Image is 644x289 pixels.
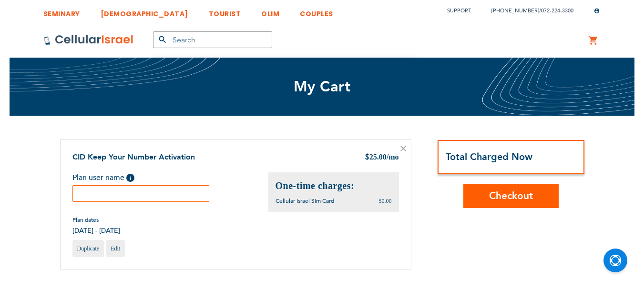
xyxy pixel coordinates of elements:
[300,2,333,20] a: COUPLES
[379,198,392,204] span: $0.00
[72,152,195,162] a: CID Keep Your Number Activation
[489,189,533,203] span: Checkout
[101,2,188,20] a: [DEMOGRAPHIC_DATA]
[209,2,241,20] a: TOURIST
[294,77,351,97] span: My Cart
[387,153,399,161] span: /mo
[491,7,539,14] a: [PHONE_NUMBER]
[447,7,471,14] a: Support
[43,34,134,46] img: Cellular Israel Logo
[153,31,272,48] input: Search
[77,245,100,252] span: Duplicate
[463,184,559,208] button: Checkout
[482,4,573,18] li: /
[276,179,392,192] h2: One-time charges:
[261,2,279,20] a: OLIM
[72,216,120,224] span: Plan dates
[72,226,120,235] span: [DATE] - [DATE]
[126,174,134,182] span: Help
[72,240,104,257] a: Duplicate
[446,150,532,163] strong: Total Charged Now
[43,2,80,20] a: SEMINARY
[111,245,120,252] span: Edit
[72,172,124,183] span: Plan user name
[365,152,399,163] div: 25.00
[106,240,125,257] a: Edit
[365,152,369,163] span: $
[541,7,573,14] a: 072-224-3300
[276,197,334,205] span: Cellular Israel Sim Card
